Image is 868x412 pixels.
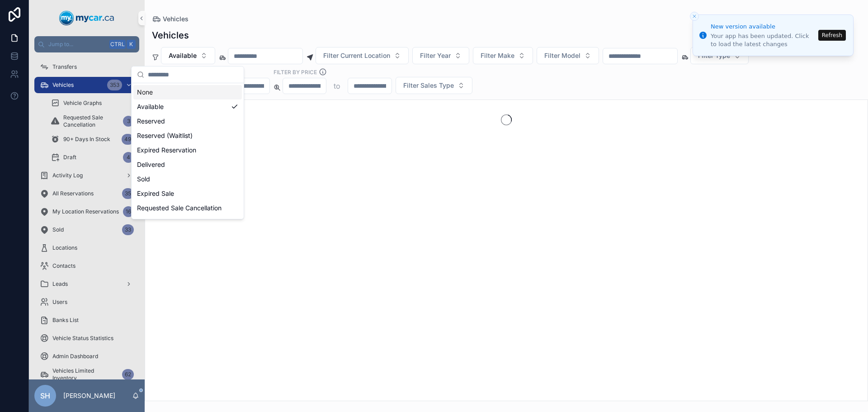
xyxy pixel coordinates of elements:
span: K [127,41,135,48]
span: Ctrl [109,40,126,49]
div: 353 [107,80,122,90]
a: My Location Reservations16 [34,204,139,220]
div: scrollable content [29,52,145,379]
span: Requested Sale Cancellation [63,114,119,128]
a: Leads [34,276,139,292]
a: Draft4 [45,149,139,166]
a: Vehicle Status Statistics [34,330,139,346]
label: FILTER BY PRICE [274,68,317,76]
a: Sold33 [34,222,139,238]
a: Activity Log [34,167,139,184]
div: Reserved [133,114,242,128]
span: Draft [63,154,76,161]
button: Select Button [473,47,533,64]
span: Filter Sales Type [403,81,454,90]
span: Transfers [52,63,77,71]
span: 90+ Days In Stock [63,136,110,143]
a: Vehicles Limited Inventory62 [34,366,139,383]
span: Vehicles [52,81,74,89]
div: 62 [122,369,134,380]
span: Leads [52,280,68,288]
div: None [133,85,242,99]
span: Vehicle Status Statistics [52,335,113,342]
span: Sold [52,226,64,233]
span: Filter Model [544,51,580,60]
span: SH [40,390,50,401]
a: Vehicles353 [34,77,139,93]
div: Expired Sale [133,186,242,201]
div: Reserved (Waitlist) [133,128,242,143]
div: 16 [123,206,134,217]
button: Jump to...CtrlK [34,36,139,52]
span: All Reservations [52,190,94,197]
button: Select Button [537,47,599,64]
span: Vehicles [163,14,189,24]
a: Transfers [34,59,139,75]
button: Close toast [690,12,699,21]
div: Expired Reservation [133,143,242,157]
a: Users [34,294,139,310]
a: Locations [34,240,139,256]
a: Banks List [34,312,139,328]
span: Filter Current Location [323,51,390,60]
div: Sold [133,172,242,186]
button: Refresh [818,30,846,41]
a: Vehicles [152,14,189,24]
div: New version available [711,22,816,31]
span: Locations [52,244,77,251]
div: 35 [122,188,134,199]
span: Banks List [52,317,79,324]
div: Your app has been updated. Click to load the latest changes [711,32,816,48]
span: Contacts [52,262,75,270]
button: Select Button [161,47,215,64]
div: Delivered [133,157,242,172]
a: Vehicle Graphs [45,95,139,111]
a: All Reservations35 [34,185,139,202]
p: to [334,81,340,91]
span: Filter Make [481,51,514,60]
a: Admin Dashboard [34,348,139,365]
img: App logo [59,11,114,25]
span: Admin Dashboard [52,353,98,360]
span: My Location Reservations [52,208,119,215]
div: Suggestions [132,83,244,219]
div: Available [133,99,242,114]
a: Requested Sale Cancellation3 [45,113,139,129]
h1: Vehicles [152,29,189,42]
div: 4 [123,152,134,163]
span: Users [52,298,67,306]
div: 3 [123,116,134,127]
div: Requested Sale Cancellation [133,201,242,215]
button: Select Button [690,47,749,64]
button: Select Button [412,47,469,64]
div: 49 [122,134,134,145]
span: Vehicle Graphs [63,99,102,107]
span: Jump to... [48,41,106,48]
div: 33 [122,224,134,235]
button: Select Button [316,47,409,64]
span: Activity Log [52,172,83,179]
div: 90+ Days In Stock [133,215,242,230]
a: Contacts [34,258,139,274]
span: Vehicles Limited Inventory [52,367,118,382]
p: [PERSON_NAME] [63,391,115,400]
a: 90+ Days In Stock49 [45,131,139,147]
span: Available [169,51,197,60]
span: Filter Year [420,51,451,60]
button: Select Button [396,77,472,94]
